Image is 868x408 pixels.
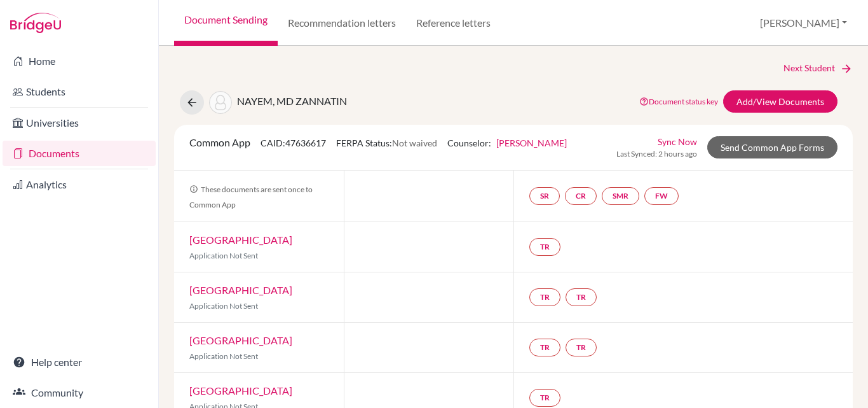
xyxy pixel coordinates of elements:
span: Application Not Sent [189,251,258,260]
img: Bridge-U [10,13,61,33]
a: TR [529,339,560,356]
a: Add/View Documents [723,90,837,113]
a: Community [3,380,156,405]
a: Home [3,48,156,74]
span: NAYEM, MD ZANNATIN [237,95,347,107]
a: Document status key [639,97,718,106]
a: [GEOGRAPHIC_DATA] [189,284,292,296]
span: Application Not Sent [189,301,258,311]
a: TR [529,288,560,306]
a: Documents [3,141,156,166]
span: Application Not Sent [189,351,258,361]
a: [GEOGRAPHIC_DATA] [189,334,292,346]
a: Help center [3,349,156,375]
a: [PERSON_NAME] [496,137,567,148]
a: Students [3,79,156,104]
a: SR [529,187,560,205]
span: Last Synced: 2 hours ago [616,148,697,160]
a: SMR [602,187,639,205]
a: TR [529,389,560,407]
span: Not waived [392,137,437,148]
a: FW [644,187,679,205]
button: [PERSON_NAME] [754,11,853,35]
a: TR [566,288,597,306]
a: TR [566,339,597,356]
span: Counselor: [447,137,567,148]
a: Send Common App Forms [707,136,837,158]
a: [GEOGRAPHIC_DATA] [189,384,292,397]
a: [GEOGRAPHIC_DATA] [189,234,292,246]
span: FERPA Status: [336,137,437,148]
a: Sync Now [658,135,697,148]
span: Common App [189,136,250,148]
a: CR [565,187,597,205]
a: Analytics [3,172,156,197]
a: Next Student [783,61,853,75]
span: CAID: 47636617 [261,137,326,148]
span: These documents are sent once to Common App [189,185,313,209]
a: TR [529,238,560,256]
a: Universities [3,110,156,136]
